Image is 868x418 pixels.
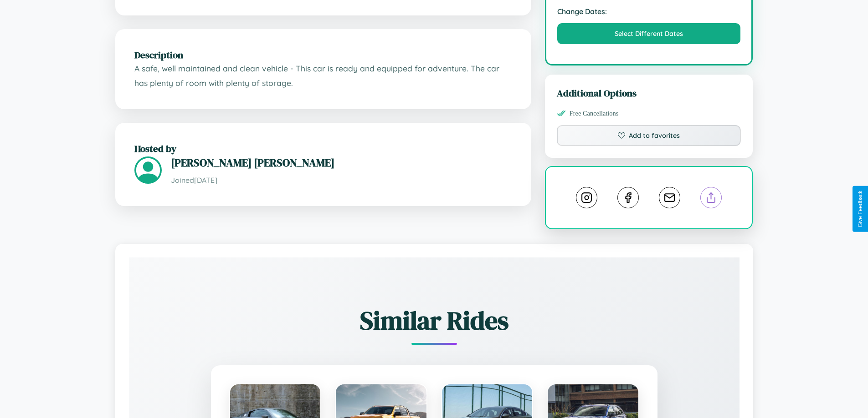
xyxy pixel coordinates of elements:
span: Free Cancellations [570,110,619,117]
h2: Hosted by [134,142,512,155]
p: Joined [DATE] [171,174,512,187]
button: Select Different Dates [557,23,741,44]
div: Give Feedback [857,191,863,227]
p: A safe, well maintained and clean vehicle - This car is ready and equipped for adventure. The car... [134,61,512,90]
button: Add to favorites [557,125,741,146]
h2: Similar Rides [161,303,708,338]
h2: Description [134,48,512,61]
h3: [PERSON_NAME] [PERSON_NAME] [171,155,512,170]
strong: Change Dates: [557,7,741,16]
h3: Additional Options [557,86,741,100]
